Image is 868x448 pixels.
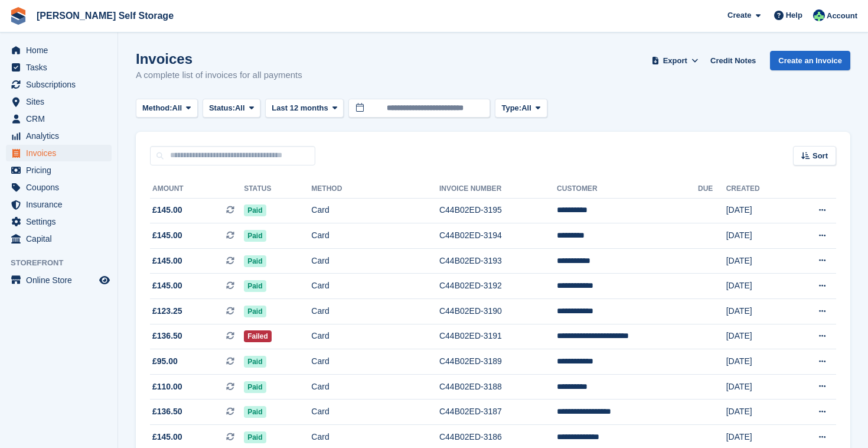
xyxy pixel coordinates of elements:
[311,324,439,349] td: Card
[209,102,235,114] span: Status:
[770,51,850,70] a: Create an Invoice
[726,180,789,199] th: Created
[439,223,557,249] td: C44B02ED-3194
[265,99,344,118] button: Last 12 months
[6,42,112,59] a: menu
[439,274,557,299] td: C44B02ED-3192
[26,111,97,127] span: CRM
[727,9,751,21] span: Create
[6,76,112,93] a: menu
[439,248,557,274] td: C44B02ED-3193
[726,274,789,299] td: [DATE]
[439,349,557,375] td: C44B02ED-3189
[272,102,328,114] span: Last 12 months
[244,280,266,292] span: Paid
[501,102,521,114] span: Type:
[172,102,182,114] span: All
[311,248,439,274] td: Card
[6,179,112,196] a: menu
[6,93,112,110] a: menu
[26,59,97,76] span: Tasks
[152,255,182,267] span: £145.00
[26,42,97,59] span: Home
[439,324,557,349] td: C44B02ED-3191
[152,280,182,292] span: £145.00
[152,381,182,393] span: £110.00
[244,180,311,199] th: Status
[786,9,802,21] span: Help
[136,51,302,67] h1: Invoices
[311,223,439,249] td: Card
[244,330,272,342] span: Failed
[6,272,112,288] a: menu
[244,255,266,267] span: Paid
[726,400,789,425] td: [DATE]
[439,198,557,223] td: C44B02ED-3195
[26,76,97,93] span: Subscriptions
[11,257,118,269] span: Storefront
[97,273,112,287] a: Preview store
[6,196,112,213] a: menu
[495,99,547,118] button: Type: All
[726,198,789,223] td: [DATE]
[706,51,761,70] a: Credit Notes
[244,306,266,317] span: Paid
[244,230,266,242] span: Paid
[439,400,557,425] td: C44B02ED-3187
[521,102,531,114] span: All
[152,330,182,342] span: £136.50
[6,213,112,230] a: menu
[26,213,97,230] span: Settings
[6,59,112,76] a: menu
[311,349,439,375] td: Card
[813,9,825,21] img: Dafydd Pritchard
[244,381,266,393] span: Paid
[244,406,266,418] span: Paid
[26,179,97,196] span: Coupons
[726,299,789,324] td: [DATE]
[726,374,789,400] td: [DATE]
[6,231,112,247] a: menu
[812,150,828,162] span: Sort
[26,93,97,110] span: Sites
[311,299,439,324] td: Card
[698,180,726,199] th: Due
[726,349,789,375] td: [DATE]
[663,55,687,67] span: Export
[142,102,172,114] span: Method:
[311,274,439,299] td: Card
[439,374,557,400] td: C44B02ED-3188
[311,180,439,199] th: Method
[203,99,260,118] button: Status: All
[311,374,439,400] td: Card
[152,204,182,216] span: £145.00
[6,162,112,178] a: menu
[726,248,789,274] td: [DATE]
[439,299,557,324] td: C44B02ED-3190
[32,6,178,25] a: [PERSON_NAME] Self Storage
[152,229,182,242] span: £145.00
[26,162,97,178] span: Pricing
[244,431,266,443] span: Paid
[6,145,112,161] a: menu
[827,10,857,22] span: Account
[244,204,266,216] span: Paid
[726,324,789,349] td: [DATE]
[136,69,302,82] p: A complete list of invoices for all payments
[244,356,266,368] span: Paid
[26,231,97,247] span: Capital
[726,223,789,249] td: [DATE]
[311,400,439,425] td: Card
[26,272,97,288] span: Online Store
[150,180,244,199] th: Amount
[649,51,701,70] button: Export
[152,305,182,317] span: £123.25
[235,102,245,114] span: All
[557,180,698,199] th: Customer
[311,198,439,223] td: Card
[6,111,112,127] a: menu
[26,128,97,144] span: Analytics
[136,99,198,118] button: Method: All
[152,431,182,443] span: £145.00
[152,405,182,418] span: £136.50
